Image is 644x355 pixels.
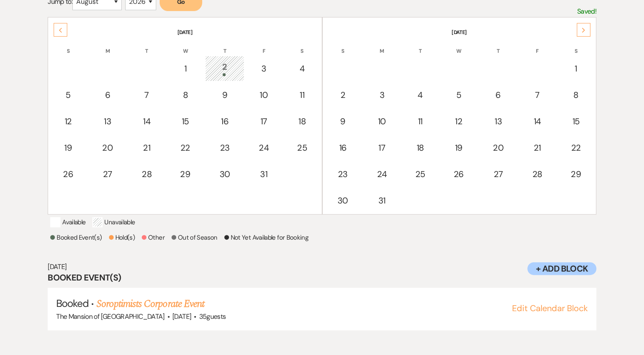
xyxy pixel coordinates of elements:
div: 31 [368,194,396,207]
div: 13 [93,115,123,128]
th: M [88,37,127,55]
div: 17 [250,115,278,128]
div: 8 [171,89,200,101]
div: 27 [93,168,123,180]
p: Out of Season [172,232,218,243]
div: 16 [210,115,240,128]
span: [DATE] [172,312,191,321]
div: 26 [444,168,473,180]
div: 2 [328,89,358,101]
div: 24 [368,168,396,180]
th: S [323,37,363,55]
div: 31 [250,168,278,180]
div: 15 [561,115,590,128]
a: Soroptimists Corporate Event [97,296,204,312]
div: 8 [561,89,590,101]
div: 29 [561,168,590,180]
div: 26 [54,168,83,180]
div: 14 [133,115,161,128]
div: 4 [288,62,316,75]
div: 21 [523,141,551,154]
div: 23 [328,168,358,180]
th: S [49,37,87,55]
th: W [166,37,204,55]
p: Available [50,217,86,227]
th: M [363,37,401,55]
div: 19 [444,141,473,154]
th: F [518,37,556,55]
button: Edit Calendar Block [512,304,588,312]
div: 15 [171,115,200,128]
div: 24 [250,141,278,154]
div: 14 [523,115,551,128]
div: 10 [250,89,278,101]
th: S [557,37,595,55]
div: 27 [484,168,513,180]
th: T [401,37,439,55]
div: 23 [210,141,240,154]
div: 5 [444,89,473,101]
div: 30 [328,194,358,207]
div: 22 [561,141,590,154]
p: Other [142,232,165,243]
th: [DATE] [49,18,321,36]
th: T [479,37,518,55]
div: 6 [93,89,123,101]
span: 35 guests [199,312,226,321]
div: 9 [210,89,240,101]
div: 3 [368,89,396,101]
button: + Add Block [527,262,596,275]
span: Booked [56,297,89,310]
p: Booked Event(s) [50,232,102,243]
span: The Mansion of [GEOGRAPHIC_DATA] [56,312,165,321]
div: 28 [523,168,551,180]
th: S [283,37,321,55]
div: 30 [210,168,240,180]
div: 18 [288,115,316,128]
div: 19 [54,141,83,154]
p: Saved! [577,6,596,17]
div: 13 [484,115,513,128]
div: 6 [484,89,513,101]
div: 25 [288,141,316,154]
div: 20 [484,141,513,154]
div: 3 [250,62,278,75]
div: 7 [133,89,161,101]
div: 20 [93,141,123,154]
div: 29 [171,168,200,180]
div: 9 [328,115,358,128]
th: F [245,37,283,55]
div: 21 [133,141,161,154]
div: 18 [406,141,434,154]
p: Hold(s) [109,232,135,243]
div: 12 [54,115,83,128]
div: 5 [54,89,83,101]
th: W [440,37,478,55]
div: 22 [171,141,200,154]
div: 1 [561,62,590,75]
div: 2 [210,60,240,76]
div: 28 [133,168,161,180]
div: 10 [368,115,396,128]
th: T [205,37,244,55]
div: 16 [328,141,358,154]
div: 11 [288,89,316,101]
div: 7 [523,89,551,101]
div: 17 [368,141,396,154]
p: Not Yet Available for Booking [224,232,308,243]
div: 11 [406,115,434,128]
h6: [DATE] [48,262,596,272]
p: Unavailable [92,217,135,227]
div: 1 [171,62,200,75]
div: 4 [406,89,434,101]
th: T [128,37,166,55]
h3: Booked Event(s) [48,272,596,283]
div: 25 [406,168,434,180]
th: [DATE] [323,18,595,36]
div: 12 [444,115,473,128]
